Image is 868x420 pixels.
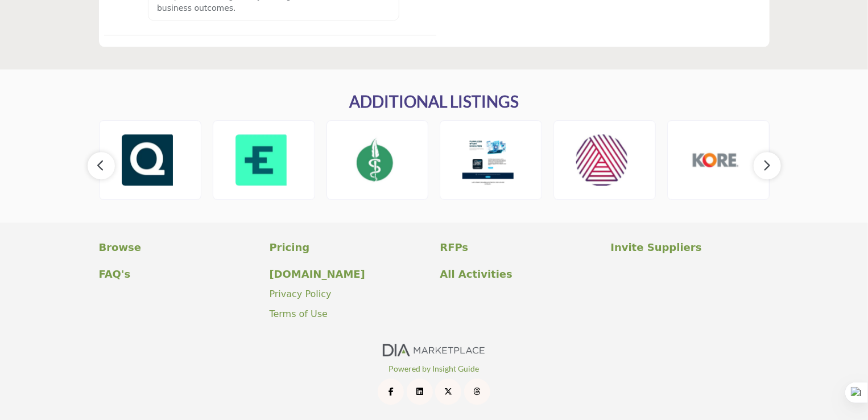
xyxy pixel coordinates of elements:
a: All Activities [440,266,599,282]
a: FAQ's [99,266,258,282]
img: Alphanumeric [576,134,627,186]
a: Pricing [270,240,428,255]
img: ProofPilot [462,134,514,186]
a: LinkedIn Link [407,378,433,405]
img: Evernorth Health Services [235,134,287,186]
a: Powered by Insight Guide [389,364,480,373]
img: Qinecsa Solutions [122,134,173,186]
img: Synterex, Inc. [349,134,400,186]
a: Threads Link [464,378,490,405]
a: Twitter Link [435,378,461,405]
a: [DOMAIN_NAME] [270,266,428,282]
a: Facebook Link [378,378,404,405]
a: Invite Suppliers [611,240,770,255]
img: KORE Connected Health [690,134,741,186]
h2: ADDITIONAL LISTINGS [349,92,519,112]
a: Terms of Use [270,308,328,319]
a: Privacy Policy [270,289,332,299]
a: Browse [99,240,258,255]
a: RFPs [440,240,599,255]
img: No Site Logo [383,344,485,356]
